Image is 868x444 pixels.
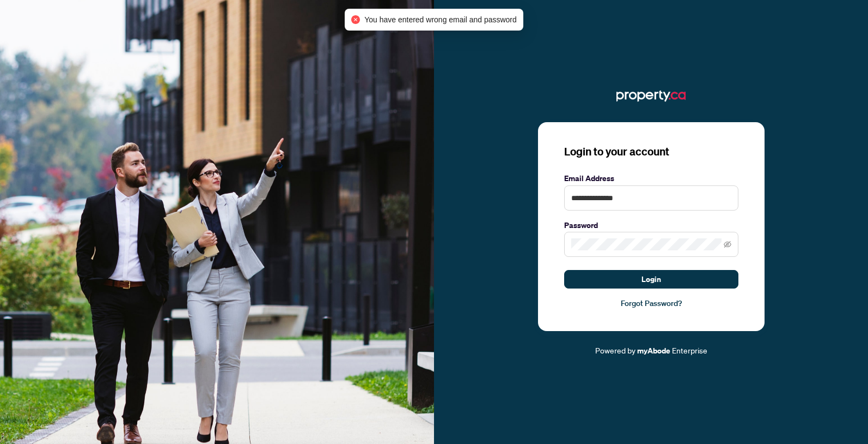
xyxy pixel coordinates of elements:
[637,345,670,357] a: myAbode
[724,241,731,248] span: eye-invisible
[564,144,738,159] h3: Login to your account
[564,297,738,309] a: Forgot Password?
[672,345,707,355] span: Enterprise
[595,345,635,355] span: Powered by
[564,270,738,289] button: Login
[641,271,661,288] span: Login
[351,15,360,24] span: close-circle
[616,87,686,105] img: ma-logo
[564,172,738,184] label: Email Address
[364,14,517,26] span: You have entered wrong email and password
[564,219,738,231] label: Password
